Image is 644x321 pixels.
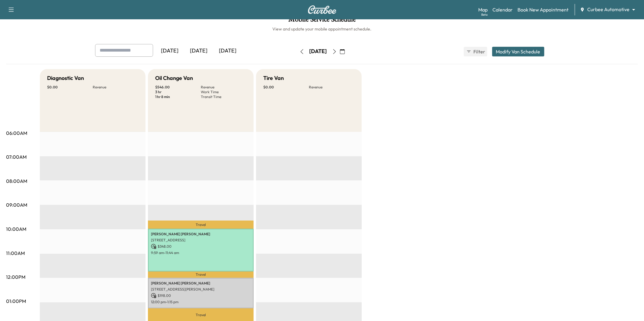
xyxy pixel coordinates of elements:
p: $ 546.00 [155,85,201,90]
button: Modify Van Schedule [492,47,544,56]
h1: Mobile Service Schedule [6,16,638,26]
div: [DATE] [184,44,213,58]
a: Calendar [492,6,513,13]
p: 12:00 pm - 1:15 pm [151,300,251,304]
p: [PERSON_NAME] [PERSON_NAME] [151,232,251,237]
a: MapBeta [478,6,488,13]
p: $ 348.00 [151,244,251,249]
p: 08:00AM [6,177,27,185]
p: 11:00AM [6,249,25,257]
p: [STREET_ADDRESS] [151,238,251,243]
div: [DATE] [213,44,242,58]
p: Travel [148,272,254,278]
h5: Oil Change Van [155,74,193,82]
button: Filter [464,47,487,56]
p: Revenue [93,85,138,90]
h5: Tire Van [263,74,284,82]
p: 1 hr 8 min [155,94,201,99]
p: 01:00PM [6,297,26,305]
img: Curbee Logo [308,5,337,14]
p: Travel [148,221,254,229]
p: [PERSON_NAME] [PERSON_NAME] [151,281,251,286]
h5: Diagnostic Van [47,74,84,82]
div: [DATE] [309,48,327,55]
p: 06:00AM [6,129,27,137]
p: Revenue [309,85,354,90]
p: Revenue [201,85,246,90]
div: [DATE] [155,44,184,58]
p: 09:00AM [6,201,27,208]
p: $ 198.00 [151,293,251,298]
p: Work Time [201,90,246,94]
p: 3 hr [155,90,201,94]
span: Curbee Automotive [587,6,630,13]
p: 10:00AM [6,225,26,233]
p: $ 0.00 [47,85,93,90]
p: [STREET_ADDRESS][PERSON_NAME] [151,287,251,292]
p: 07:00AM [6,153,27,160]
p: 12:00PM [6,273,25,281]
span: Filter [474,48,485,55]
h6: View and update your mobile appointment schedule. [6,26,638,32]
p: 9:59 am - 11:44 am [151,250,251,255]
div: Beta [481,12,488,17]
a: Book New Appointment [517,6,569,13]
p: $ 0.00 [263,85,309,90]
p: Transit Time [201,94,246,99]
